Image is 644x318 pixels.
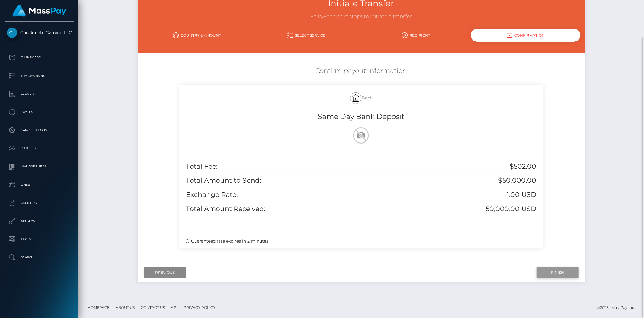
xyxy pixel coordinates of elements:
[537,267,579,278] input: Finish
[181,303,218,312] a: Privacy Policy
[138,303,167,312] a: Contact Us
[252,30,361,41] a: Select Service
[5,195,74,210] a: User Profile
[113,303,137,312] a: About Us
[7,198,72,207] p: User Profile
[7,108,72,117] p: Payees
[5,214,74,229] a: API Keys
[5,232,74,247] a: Taxes
[7,71,72,80] p: Transactions
[5,159,74,174] a: Manage Users
[401,190,537,200] h5: 1.00 USD
[7,89,72,98] p: Ledger
[5,123,74,138] a: Cancellations
[5,177,74,192] a: Links
[401,162,537,171] h5: $502.00
[7,162,72,171] p: Manage Users
[7,126,72,135] p: Cancellations
[471,29,580,42] div: Confirmation
[5,141,74,156] a: Batches
[7,144,72,153] p: Batches
[142,66,580,76] h5: Confirm payout information
[7,180,72,189] p: Links
[351,126,371,145] img: wMhJQYtZFAryAAAAABJRU5ErkJggg==
[85,303,112,312] a: Homepage
[185,238,537,244] div: Guaranteed rate expires in 2 minutes
[5,68,74,83] a: Transactions
[5,104,74,120] a: Payees
[5,50,74,65] a: Dashboard
[142,30,252,41] a: Country & Amount
[401,204,537,214] h5: 50,000.00 USD
[7,28,17,38] img: Checkmate Gaming LLC
[361,30,471,41] a: Recipient
[144,267,186,278] input: Previous
[142,13,580,20] h3: Follow the next steps to initiate a transfer
[5,30,74,35] span: Checkmate Gaming LLC
[184,111,538,122] h4: Same Day Bank Deposit
[186,190,396,200] h5: Exchange Rate:
[184,89,538,107] h5: Bank
[5,250,74,265] a: Search
[186,162,396,171] h5: Total Fee:
[352,94,359,102] img: bank.svg
[7,53,72,62] p: Dashboard
[7,217,72,226] p: API Keys
[186,176,396,185] h5: Total Amount to Send:
[186,204,396,214] h5: Total Amount Received:
[168,303,180,312] a: API
[401,176,537,185] h5: $50,000.00
[5,86,74,101] a: Ledger
[597,304,639,311] div: © 2025 , MassPay Inc.
[12,5,66,17] img: MassPay Logo
[7,253,72,262] p: Search
[7,235,72,244] p: Taxes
